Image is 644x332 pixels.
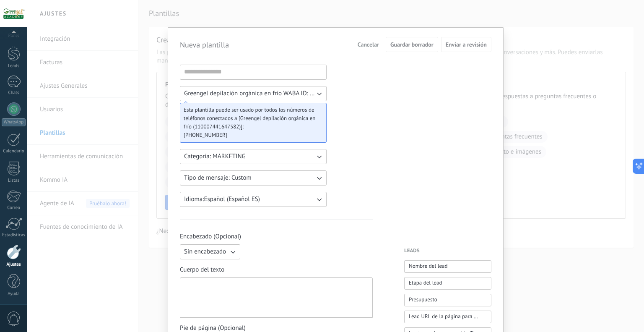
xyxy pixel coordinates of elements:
[184,131,316,139] span: [PHONE_NUMBER]
[409,312,478,321] span: Lead URL de la página para compartir con los clientes
[354,38,383,51] button: Cancelar
[409,262,448,270] span: Nombre del lead
[2,149,26,154] div: Calendario
[2,262,26,267] div: Ajustes
[390,42,434,47] span: Guardar borrador
[184,152,246,161] span: Categoria: MARKETING
[180,266,373,274] span: Cuerpo del texto
[358,42,379,47] span: Cancelar
[409,279,442,287] span: Etapa del lead
[180,244,240,259] button: Sin encabezado
[180,149,327,164] button: Categoria: MARKETING
[180,170,327,186] button: Tipo de mensaje: Custom
[180,40,229,50] h2: Nueva plantilla
[2,63,26,69] div: Leads
[404,277,491,290] button: Etapa del lead
[180,86,327,101] button: Greengel depilación orgánica en frío WABA ID: 110007441647582
[2,205,26,211] div: Correo
[2,90,26,96] div: Chats
[2,233,26,238] div: Estadísticas
[404,294,491,306] button: Presupuesto
[180,192,327,207] button: Idioma:Español (Español ES)
[386,37,438,52] button: Guardar borrador
[180,233,373,241] span: Encabezado (Opcional)
[404,260,491,273] button: Nombre del lead
[184,248,226,256] span: Sin encabezado
[409,295,437,304] span: Presupuesto
[404,247,491,255] h4: Leads
[184,195,260,204] span: Idioma: Español (Español ES)
[2,118,26,126] div: WhatsApp
[184,174,252,182] span: Tipo de mensaje: Custom
[446,42,487,47] span: Enviar a revisión
[2,291,26,297] div: Ayuda
[441,37,491,52] button: Enviar a revisión
[404,311,491,323] button: Lead URL de la página para compartir con los clientes
[2,178,26,183] div: Listas
[184,89,315,98] span: Greengel depilación orgánica en frío WABA ID: 110007441647582
[184,106,316,131] span: Esta plantilla puede ser usado por todos los números de teléfonos conectados a [Greengel depilaci...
